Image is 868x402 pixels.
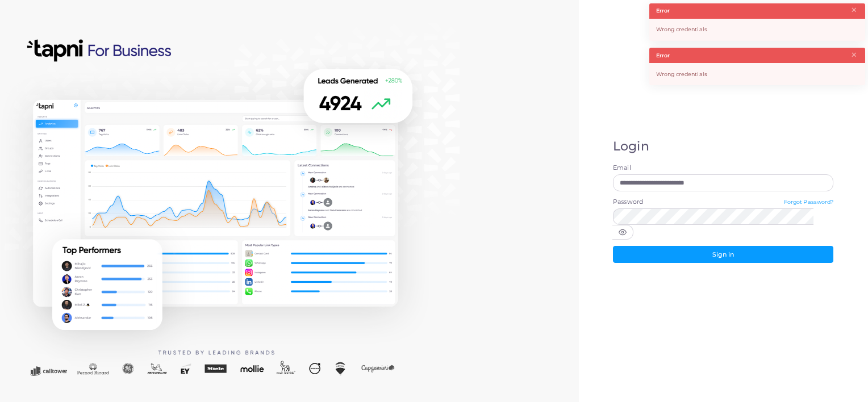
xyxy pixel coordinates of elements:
label: Password [613,198,643,207]
strong: Error [656,7,670,15]
div: Wrong credentials [649,19,865,41]
button: Sign in [613,246,833,263]
small: Forgot Password? [784,199,834,205]
h1: Login [613,139,833,154]
strong: Error [656,52,670,60]
label: Email [613,164,833,173]
a: Forgot Password? [784,198,834,208]
button: Close [850,49,858,61]
button: Close [850,4,858,16]
div: Wrong credentials [649,63,865,85]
